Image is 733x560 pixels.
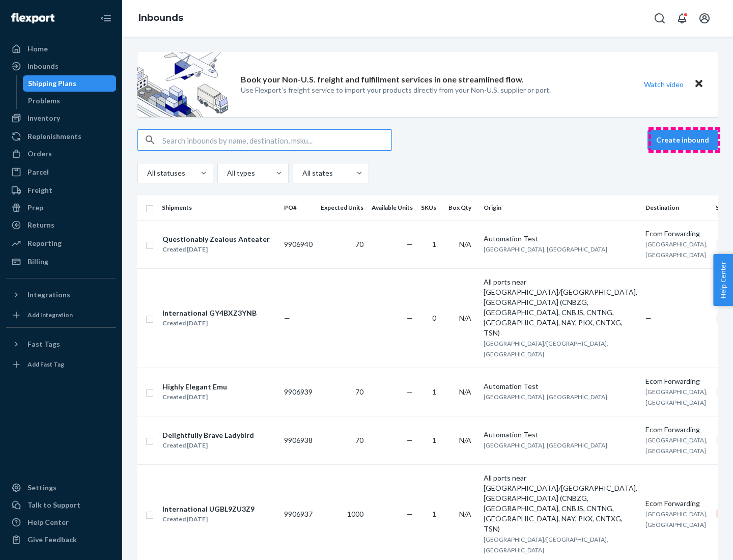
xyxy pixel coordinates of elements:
span: — [407,314,413,322]
button: Help Center [713,254,733,306]
div: Inbounds [27,61,59,71]
span: 1 [432,240,436,248]
a: Talk to Support [6,497,116,513]
span: N/A [459,510,471,518]
div: Questionably Zealous Anteater [162,234,270,244]
a: Parcel [6,164,116,180]
input: All statuses [146,168,147,178]
a: Replenishments [6,128,116,145]
div: Orders [27,149,52,159]
button: Open notifications [672,8,692,29]
span: [GEOGRAPHIC_DATA], [GEOGRAPHIC_DATA] [484,245,607,253]
div: Ecom Forwarding [645,498,708,509]
span: N/A [459,240,471,248]
a: Home [6,41,116,57]
th: Destination [641,195,712,220]
div: Automation Test [484,430,637,440]
div: Created [DATE] [162,244,270,255]
div: Add Fast Tag [27,360,64,369]
a: Orders [6,146,116,162]
span: — [407,436,413,444]
div: Replenishments [27,131,81,142]
td: 9906940 [280,220,317,268]
input: All types [226,168,227,178]
span: [GEOGRAPHIC_DATA], [GEOGRAPHIC_DATA] [645,388,708,406]
div: Add Integration [27,311,73,319]
a: Prep [6,200,116,216]
th: Box Qty [444,195,480,220]
td: 9906939 [280,368,317,416]
button: Close [692,77,706,92]
span: 0 [432,314,436,322]
div: Parcel [27,167,49,177]
div: Talk to Support [27,500,80,510]
span: — [407,387,413,396]
button: Integrations [6,287,116,303]
div: Fast Tags [27,339,60,349]
a: Settings [6,480,116,496]
span: — [645,314,652,322]
div: Problems [28,96,60,106]
th: Available Units [368,195,417,220]
input: All states [301,168,302,178]
span: 70 [355,387,363,396]
a: Inbounds [138,12,183,23]
div: Automation Test [484,381,637,391]
p: Use Flexport’s freight service to import your products directly from your Non-U.S. supplier or port. [241,85,551,95]
span: [GEOGRAPHIC_DATA], [GEOGRAPHIC_DATA] [484,393,607,401]
span: — [407,240,413,248]
button: Watch video [637,77,690,92]
a: Shipping Plans [23,75,117,92]
img: Flexport logo [11,13,54,23]
span: [GEOGRAPHIC_DATA], [GEOGRAPHIC_DATA] [484,441,607,449]
div: Give Feedback [27,535,77,545]
button: Create inbound [647,130,718,150]
td: 9906938 [280,416,317,464]
div: Home [27,44,48,54]
div: Shipping Plans [28,78,76,89]
th: Origin [480,195,641,220]
th: Shipments [158,195,280,220]
span: N/A [459,436,471,444]
span: [GEOGRAPHIC_DATA]/[GEOGRAPHIC_DATA], [GEOGRAPHIC_DATA] [484,340,608,358]
div: Highly Elegant Emu [162,382,227,392]
span: 70 [355,436,363,444]
div: Ecom Forwarding [645,229,708,239]
button: Give Feedback [6,531,116,548]
div: Billing [27,257,48,267]
div: Created [DATE] [162,440,254,451]
span: 1 [432,436,436,444]
div: International UGBL9ZU3Z9 [162,504,255,514]
span: 1 [432,510,436,518]
a: Billing [6,254,116,270]
div: Returns [27,220,54,230]
div: Settings [27,483,57,493]
a: Inventory [6,110,116,126]
button: Close Navigation [96,8,116,29]
span: [GEOGRAPHIC_DATA]/[GEOGRAPHIC_DATA], [GEOGRAPHIC_DATA] [484,536,608,554]
button: Open account menu [694,8,715,29]
button: Fast Tags [6,336,116,352]
div: Created [DATE] [162,318,257,328]
div: Help Center [27,517,69,527]
span: [GEOGRAPHIC_DATA], [GEOGRAPHIC_DATA] [645,510,708,528]
a: Problems [23,93,117,109]
p: Book your Non-U.S. freight and fulfillment services in one streamlined flow. [241,74,524,86]
div: All ports near [GEOGRAPHIC_DATA]/[GEOGRAPHIC_DATA], [GEOGRAPHIC_DATA] (CNBZG, [GEOGRAPHIC_DATA], ... [484,473,637,534]
span: 1 [432,387,436,396]
input: Search inbounds by name, destination, msku... [162,130,391,150]
div: Created [DATE] [162,392,227,402]
span: [GEOGRAPHIC_DATA], [GEOGRAPHIC_DATA] [645,436,708,455]
div: All ports near [GEOGRAPHIC_DATA]/[GEOGRAPHIC_DATA], [GEOGRAPHIC_DATA] (CNBZG, [GEOGRAPHIC_DATA], ... [484,277,637,338]
div: Created [DATE] [162,514,255,524]
a: Add Integration [6,307,116,323]
div: Freight [27,185,52,195]
th: PO# [280,195,317,220]
a: Inbounds [6,58,116,74]
th: SKUs [417,195,444,220]
span: 1000 [347,510,363,518]
span: — [284,314,290,322]
span: — [407,510,413,518]
a: Returns [6,217,116,233]
span: 70 [355,240,363,248]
